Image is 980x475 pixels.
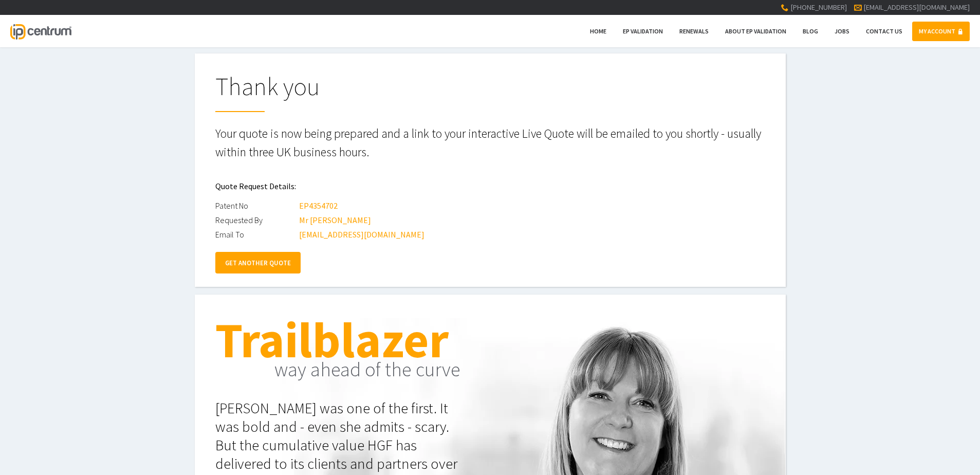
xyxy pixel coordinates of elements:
[725,27,786,35] span: About EP Validation
[718,22,793,41] a: About EP Validation
[859,22,909,41] a: Contact Us
[835,27,849,35] span: Jobs
[828,22,856,41] a: Jobs
[215,227,298,242] div: Email To
[866,27,902,35] span: Contact Us
[215,124,765,161] p: Your quote is now being prepared and a link to your interactive Live Quote will be emailed to you...
[803,27,818,35] span: Blog
[796,22,825,41] a: Blog
[299,213,371,227] div: Mr [PERSON_NAME]
[215,213,298,227] div: Requested By
[299,227,424,242] div: [EMAIL_ADDRESS][DOMAIN_NAME]
[673,22,715,41] a: Renewals
[616,22,670,41] a: EP Validation
[583,22,613,41] a: Home
[790,3,847,12] span: [PHONE_NUMBER]
[590,27,606,35] span: Home
[10,15,71,47] a: IP Centrum
[912,22,970,41] a: MY ACCOUNT
[215,174,765,198] h2: Quote Request Details:
[623,27,663,35] span: EP Validation
[215,198,298,213] div: Patent No
[679,27,709,35] span: Renewals
[299,198,338,213] div: EP4354702
[215,252,301,273] a: GET ANOTHER QUOTE
[863,3,970,12] a: [EMAIL_ADDRESS][DOMAIN_NAME]
[215,74,765,112] h1: Thank you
